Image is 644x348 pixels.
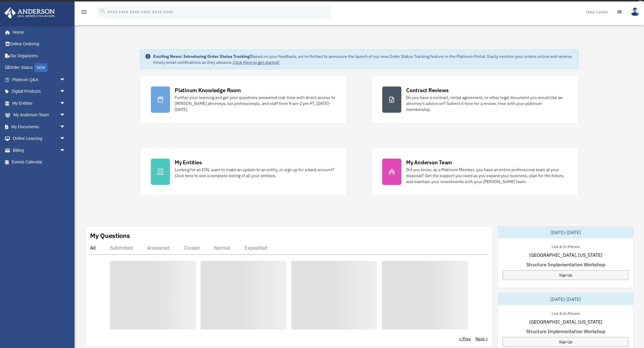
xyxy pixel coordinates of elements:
[547,243,585,249] div: Live & In-Person
[406,86,449,94] div: Contract Reviews
[371,148,579,196] a: My Anderson Team Did you know, as a Platinum Member, you have an entire professional team at your...
[100,8,106,15] i: search
[529,318,602,325] span: [GEOGRAPHIC_DATA], [US_STATE]
[214,245,230,251] div: Normal
[4,62,75,74] a: Order StatusNEW
[526,328,605,335] span: Structure Implementation Workshop
[371,75,579,124] a: Contract Reviews Do you have a contract, rental agreement, or other legal document you would like...
[153,54,251,59] strong: Exciting News: Introducing Order Status Tracking!
[153,53,574,65] div: Based on your feedback, we're thrilled to announce the launch of our new Order Status Tracking fe...
[498,226,633,238] div: [DATE]-[DATE]
[175,167,336,179] div: Looking for an EIN, want to make an update to an entity, or sign up for a bank account? Click her...
[175,159,202,166] div: My Entities
[503,337,628,347] a: Sign Up
[547,310,585,316] div: Live & In-Person
[406,159,452,166] div: My Anderson Team
[80,8,88,16] i: menu
[4,97,75,109] a: My Entitiesarrow_drop_down
[4,144,75,156] a: Billingarrow_drop_down
[60,121,72,133] span: arrow_drop_down
[90,245,96,251] div: All
[60,86,72,98] span: arrow_drop_down
[526,261,605,268] span: Structure Implementation Workshop
[233,60,279,65] a: Click Here to get started!
[406,95,568,112] div: Do you have a contract, rental agreement, or other legal document you would like an attorney's ad...
[147,245,169,251] div: Answered
[60,74,72,86] span: arrow_drop_down
[60,109,72,121] span: arrow_drop_down
[4,74,75,86] a: Platinum Q&Aarrow_drop_down
[140,75,347,124] a: Platinum Knowledge Room Further your learning and get your questions answered real-time with dire...
[110,245,133,251] div: Submitted
[4,86,75,98] a: Digital Productsarrow_drop_down
[631,7,640,16] img: User Pic
[246,1,377,9] div: Get a chance to win 6 months of Platinum for free just by filling out this
[503,270,628,280] a: Sign Up
[80,10,88,16] a: menu
[60,133,72,145] span: arrow_drop_down
[140,148,347,196] a: My Entities Looking for an EIN, want to make an update to an entity, or sign up for a bank accoun...
[639,1,643,4] div: close
[529,251,602,259] span: [GEOGRAPHIC_DATA], [US_STATE]
[4,38,75,50] a: Online Ordering
[60,97,72,109] span: arrow_drop_down
[60,144,72,157] span: arrow_drop_down
[476,336,488,342] a: Next >
[175,86,241,94] div: Platinum Knowledge Room
[379,1,398,9] a: survey
[184,245,199,251] div: Closed
[34,63,47,72] div: NEW
[4,26,72,38] a: Home
[3,7,57,19] img: Anderson Advisors Platinum Portal
[4,121,75,133] a: My Documentsarrow_drop_down
[4,156,75,168] a: Events Calendar
[406,167,568,185] div: Did you know, as a Platinum Member, you have an entire professional team at your disposal? Get th...
[4,109,75,121] a: My Anderson Teamarrow_drop_down
[175,95,336,112] div: Further your learning and get your questions answered real-time with direct access to [PERSON_NAM...
[90,231,130,240] div: My Questions
[4,50,75,62] a: Tax Organizers
[4,133,75,145] a: Online Learningarrow_drop_down
[459,336,471,342] a: < Prev
[498,293,633,305] div: [DATE]-[DATE]
[244,245,267,251] div: Expedited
